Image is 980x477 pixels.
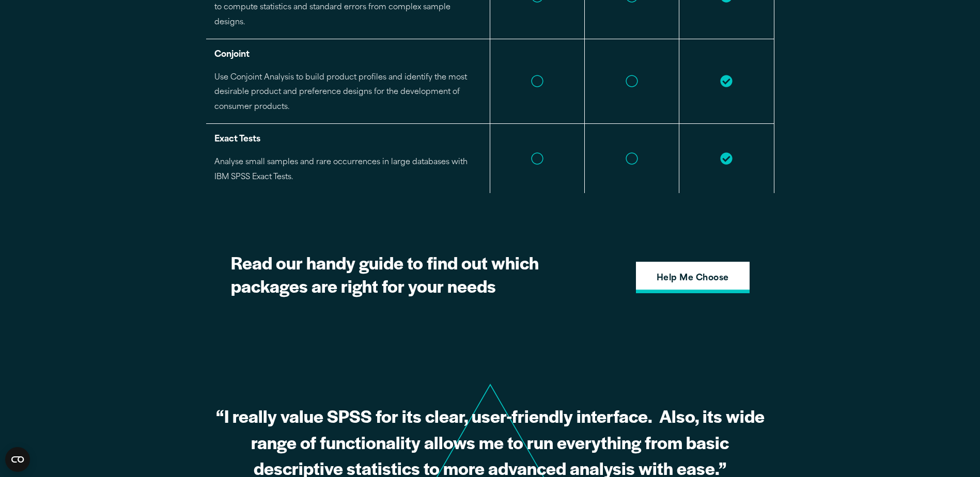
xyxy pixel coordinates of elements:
[214,47,481,62] p: Conjoint
[214,71,481,115] p: Use Conjoint Analysis to build product profiles and identify the most desirable product and prefe...
[636,262,750,294] a: Help Me Choose
[214,155,481,185] p: Analyse small samples and rare occurrences in large databases with IBM SPSS Exact Tests.
[657,272,729,285] strong: Help Me Choose
[214,132,481,147] p: Exact Tests
[231,251,593,297] h2: Read our handy guide to find out which packages are right for your needs
[5,447,30,472] button: Open CMP widget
